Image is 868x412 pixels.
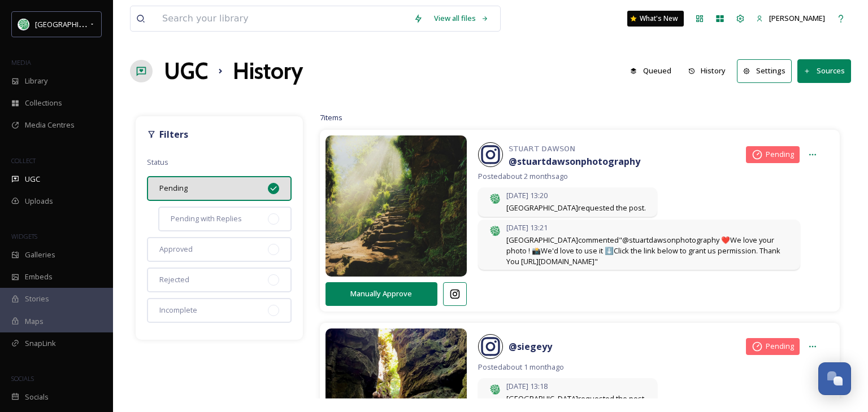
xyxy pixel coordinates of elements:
[11,374,34,383] span: SOCIALS
[159,244,193,255] span: Approved
[25,338,56,349] span: SnapLink
[428,7,494,29] a: View all files
[489,193,501,204] img: Facebook%20Icon.png
[506,222,789,233] span: [DATE] 13:21
[489,384,501,395] img: Facebook%20Icon.png
[624,60,677,82] button: Queued
[489,225,501,236] img: Facebook%20Icon.png
[25,271,53,282] span: Embeds
[506,203,646,213] span: [GEOGRAPHIC_DATA] requested the post.
[627,11,684,27] a: What's New
[35,19,107,29] span: [GEOGRAPHIC_DATA]
[506,381,646,392] span: [DATE] 13:18
[769,13,825,23] span: [PERSON_NAME]
[25,392,49,402] span: Socials
[11,156,36,165] span: COLLECT
[737,59,797,82] a: Settings
[737,59,792,82] button: Settings
[233,54,303,88] h1: History
[164,54,208,88] a: UGC
[325,121,467,291] img: 18513837166002326.jpg
[766,149,794,160] span: Pending
[25,174,40,185] span: UGC
[325,282,437,305] button: Manually Approve
[506,393,646,404] span: [GEOGRAPHIC_DATA] requested the post.
[797,59,851,82] button: Sources
[25,316,44,327] span: Maps
[509,155,640,168] strong: @ stuartdawsonphotography
[147,157,168,167] span: Status
[11,58,31,67] span: MEDIA
[506,190,646,201] span: [DATE] 13:20
[509,141,640,155] span: ꜱᴛᴜᴀʀᴛ ᴅᴀᴡꜱᴏɴ
[509,155,640,168] a: @stuartdawsonphotography
[509,340,552,353] a: @siegeyy
[750,7,831,29] a: [PERSON_NAME]
[159,128,188,141] strong: Filters
[159,183,188,194] span: Pending
[18,19,29,30] img: Facebook%20Icon.png
[478,171,823,182] span: Posted about 2 months ago
[25,196,53,207] span: Uploads
[320,112,342,122] span: 7 items
[11,232,37,240] span: WIDGETS
[25,249,55,260] span: Galleries
[159,274,189,285] span: Rejected
[25,76,47,86] span: Library
[25,120,75,130] span: Media Centres
[624,60,683,82] a: Queued
[683,60,732,82] button: History
[478,362,823,372] span: Posted about 1 month ago
[818,362,851,395] button: Open Chat
[683,60,737,82] a: History
[159,305,197,315] span: Incomplete
[25,293,49,304] span: Stories
[171,213,242,224] span: Pending with Replies
[25,98,62,108] span: Collections
[509,340,552,353] strong: @ siegeyy
[157,6,408,31] input: Search your library
[766,341,794,352] span: Pending
[506,235,789,268] span: [GEOGRAPHIC_DATA] commented "@stuartdawsonphotography ❤️We love your photo ! 📸We'd love to use it...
